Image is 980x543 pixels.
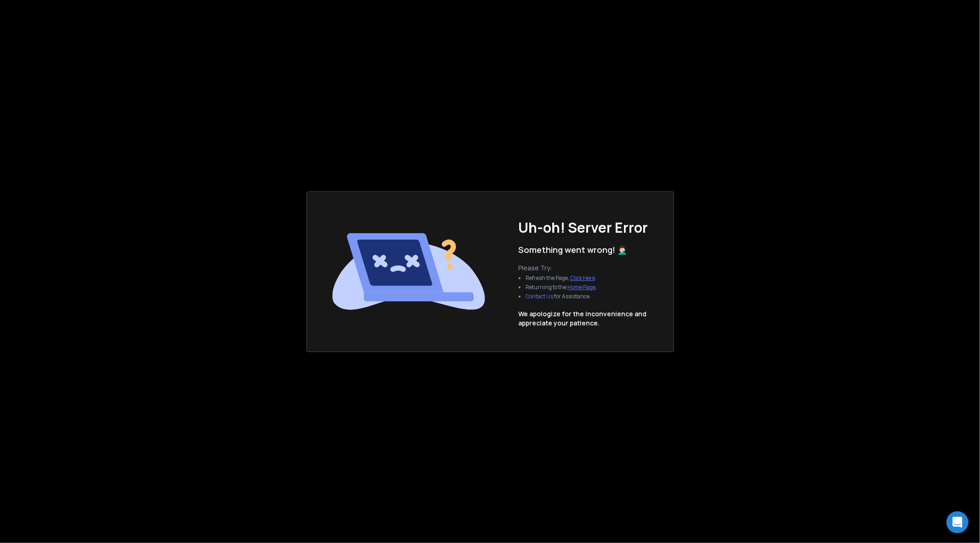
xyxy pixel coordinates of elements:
[526,274,597,282] li: Refresh the Page, .
[570,274,595,282] a: Click Here
[567,283,595,291] a: Home Page
[518,309,646,328] p: We apologize for the inconvenience and appreciate your patience.
[518,263,604,273] p: Please Try:
[526,284,597,291] li: Returning to the .
[526,293,597,300] li: for Assistance
[526,293,553,300] button: Contact Us
[518,243,627,256] p: Something went wrong! 🤦🏻‍♂️
[518,219,648,236] h1: Uh-oh! Server Error
[946,511,969,533] div: Open Intercom Messenger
